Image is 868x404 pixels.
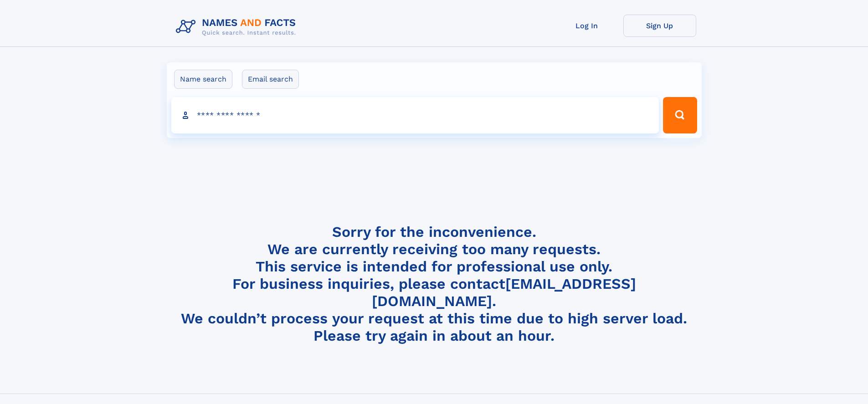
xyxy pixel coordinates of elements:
[172,223,696,345] h4: Sorry for the inconvenience. We are currently receiving too many requests. This service is intend...
[372,275,636,310] a: [EMAIL_ADDRESS][DOMAIN_NAME]
[171,97,659,133] input: search input
[623,15,696,37] a: Sign Up
[174,70,232,89] label: Name search
[663,97,697,133] button: Search Button
[172,15,303,39] img: Logo Names and Facts
[242,70,299,89] label: Email search
[550,15,623,37] a: Log In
